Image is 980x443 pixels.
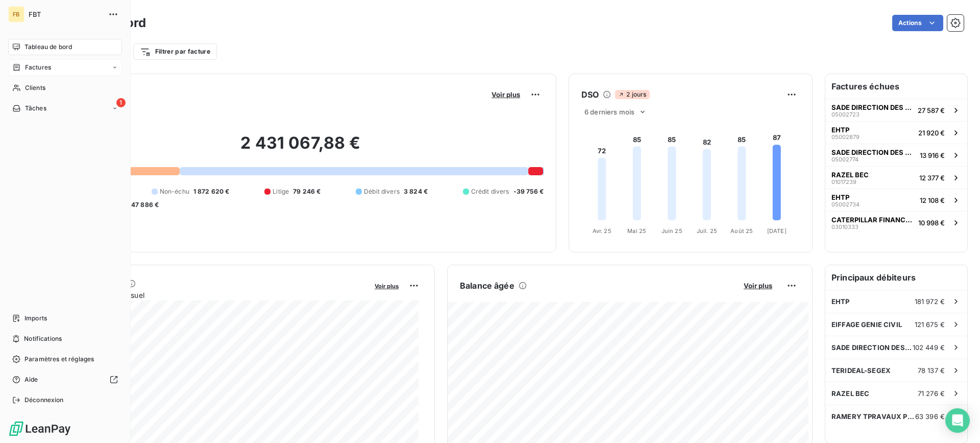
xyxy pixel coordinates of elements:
span: -47 886 € [128,200,159,209]
span: Clients [25,83,45,92]
button: Voir plus [741,281,775,290]
tspan: Juil. 25 [697,227,717,235]
img: Logo LeanPay [8,421,71,437]
span: SADE DIRECTION DES HAUTS DE FRANCE [831,343,913,352]
button: RAZEL BEC0101723912 377 € [825,166,967,189]
span: RAMERY TPRAVAUX PUBLICS [831,412,915,421]
span: 05002879 [831,134,860,140]
span: 12 108 € [920,196,945,204]
span: 12 377 € [919,174,945,182]
span: Non-échu [160,187,189,196]
span: 121 675 € [915,320,945,329]
span: 10 998 € [918,219,945,227]
span: Crédit divers [471,187,509,196]
div: FB [8,6,24,22]
span: 03010333 [831,224,859,230]
span: 6 derniers mois [584,108,634,116]
span: 71 276 € [918,389,945,398]
button: SADE DIRECTION DES HAUTS DE FRANCE0500277413 916 € [825,144,967,166]
span: RAZEL BEC [831,389,869,398]
span: EHTP [831,126,849,134]
span: Chiffre d'affaires mensuel [58,290,367,300]
span: 102 449 € [913,343,945,352]
span: 05002723 [831,111,860,118]
button: Filtrer par facture [133,43,217,60]
span: 27 587 € [918,106,945,114]
span: 63 396 € [915,412,945,421]
button: Actions [892,15,943,31]
button: Voir plus [488,90,523,99]
tspan: Mai 25 [627,227,646,235]
tspan: Juin 25 [661,227,682,235]
span: Imports [24,314,47,323]
tspan: Août 25 [730,227,753,235]
span: RAZEL BEC [831,171,869,179]
span: FBT [29,10,102,18]
span: 21 920 € [918,129,945,137]
h6: Principaux débiteurs [825,265,967,290]
h2: 2 431 067,88 € [58,133,544,164]
tspan: [DATE] [767,227,787,235]
span: EHTP [831,297,850,306]
span: 3 824 € [404,187,428,196]
span: TERIDEAL-SEGEX [831,366,891,375]
span: SADE DIRECTION DES HAUTS DE FRANCE [831,148,916,156]
button: CATERPILLAR FINANCE [GEOGRAPHIC_DATA]0301033310 998 € [825,211,967,234]
span: 79 246 € [293,187,321,196]
span: 78 137 € [918,366,945,375]
span: Voir plus [375,283,399,290]
span: Factures [25,63,51,72]
button: Voir plus [372,281,402,290]
span: Déconnexion [24,395,64,405]
span: Tâches [25,104,46,113]
span: 181 972 € [915,297,945,306]
span: Voir plus [744,282,772,290]
span: Tableau de bord [24,42,72,52]
span: Débit divers [364,187,400,196]
span: 1 [116,98,126,107]
h6: DSO [581,88,599,101]
span: EIFFAGE GENIE CIVIL [831,320,902,329]
a: Aide [8,371,122,388]
span: 05002734 [831,201,860,207]
button: EHTP0500273412 108 € [825,189,967,211]
span: Paramètres et réglages [24,355,94,364]
span: 2 jours [615,90,649,99]
tspan: Avr. 25 [593,227,611,235]
span: 01017239 [831,179,856,185]
span: Aide [24,375,38,384]
h6: Balance âgée [460,279,514,292]
span: 13 916 € [920,151,945,159]
h6: Factures échues [825,74,967,99]
span: CATERPILLAR FINANCE [GEOGRAPHIC_DATA] [831,216,914,224]
div: Open Intercom Messenger [945,408,970,433]
button: SADE DIRECTION DES HAUTS DE FRANCE0500272327 587 € [825,99,967,121]
span: -39 756 € [513,187,544,196]
span: Notifications [24,334,62,343]
button: EHTP0500287921 920 € [825,121,967,144]
span: SADE DIRECTION DES HAUTS DE FRANCE [831,103,914,111]
span: EHTP [831,193,849,201]
span: 05002774 [831,156,859,162]
span: Voir plus [492,90,520,99]
span: 1 872 620 € [193,187,230,196]
span: Litige [273,187,289,196]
